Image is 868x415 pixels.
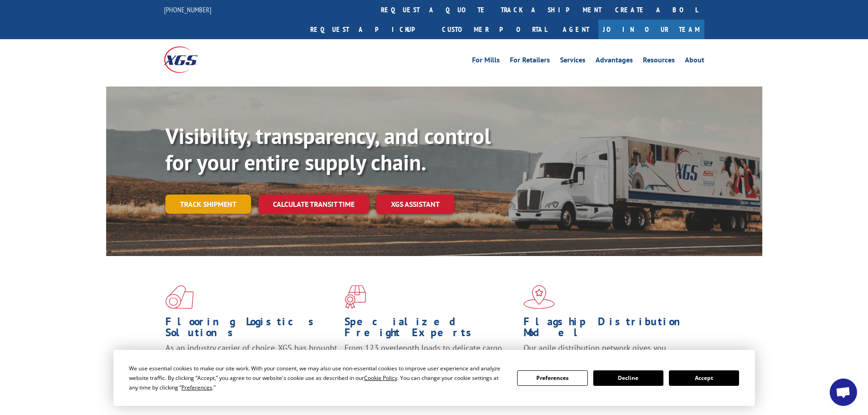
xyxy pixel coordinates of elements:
img: xgs-icon-flagship-distribution-model-red [524,285,555,309]
a: Request a pickup [303,20,435,39]
a: Track shipment [165,195,251,214]
a: Advantages [596,56,633,67]
a: Agent [554,20,598,39]
a: XGS ASSISTANT [376,195,454,214]
p: From 123 overlength loads to delicate cargo, our experienced staff knows the best way to move you... [344,343,517,383]
button: Preferences [517,370,587,386]
button: Accept [669,370,739,386]
h1: Specialized Freight Experts [344,316,517,343]
span: Our agile distribution network gives you nationwide inventory management on demand. [524,343,691,364]
h1: Flagship Distribution Model [524,316,696,343]
span: Cookie Policy [364,374,397,382]
button: Decline [593,370,663,386]
img: xgs-icon-total-supply-chain-intelligence-red [165,285,194,309]
a: Services [560,56,586,67]
a: Join Our Team [598,20,704,39]
span: Preferences [181,384,212,391]
a: Calculate transit time [258,195,369,214]
b: Visibility, transparency, and control for your entire supply chain. [165,122,491,176]
a: [PHONE_NUMBER] [164,5,211,14]
img: xgs-icon-focused-on-flooring-red [344,285,366,309]
div: We use essential cookies to make our site work. With your consent, we may also use non-essential ... [129,364,506,392]
a: Customer Portal [435,20,554,39]
a: Resources [643,56,675,67]
h1: Flooring Logistics Solutions [165,316,338,343]
div: Cookie Consent Prompt [113,350,755,406]
a: For Retailers [510,56,550,67]
a: Open chat [830,379,857,406]
a: For Mills [472,56,500,67]
span: As an industry carrier of choice, XGS has brought innovation and dedication to flooring logistics... [165,343,337,375]
a: About [685,56,704,67]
